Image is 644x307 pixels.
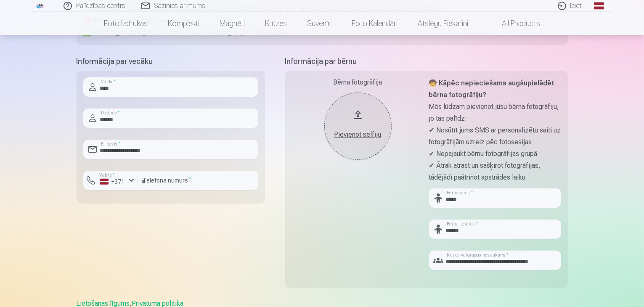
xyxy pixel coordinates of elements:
p: ✔ Ātrāk atrast un sašķirot fotogrāfijas, tādējādi paātrinot apstrādes laiku [429,160,561,183]
a: Foto izdrukas [94,12,158,35]
a: Krūzes [255,12,297,35]
a: Foto kalendāri [342,12,408,35]
a: Komplekti [158,12,209,35]
p: ✔ Nepajaukt bērnu fotogrāfijas grupā [429,148,561,160]
a: Suvenīri [297,12,342,35]
button: Valsts*+371 [83,171,138,190]
p: Mēs lūdzam pievienot jūsu bērna fotogrāfiju, jo tas palīdz: [429,101,561,124]
button: Pievienot selfiju [324,93,392,160]
a: All products [478,12,550,35]
strong: 🧒 Kāpēc nepieciešams augšupielādēt bērna fotogrāfiju? [429,79,554,99]
a: Magnēti [209,12,255,35]
div: Bērna fotogrāfija [292,77,424,87]
div: +371 [100,177,125,186]
div: Pievienot selfiju [333,130,383,140]
p: ✔ Nosūtīt jums SMS ar personalizētu saiti uz fotogrāfijām uzreiz pēc fotosesijas [429,124,561,148]
h5: Informācija par bērnu [285,56,568,67]
label: Valsts [97,172,117,178]
h5: Informācija par vecāku [77,56,265,67]
a: Atslēgu piekariņi [408,12,478,35]
img: /fa1 [35,3,45,8]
